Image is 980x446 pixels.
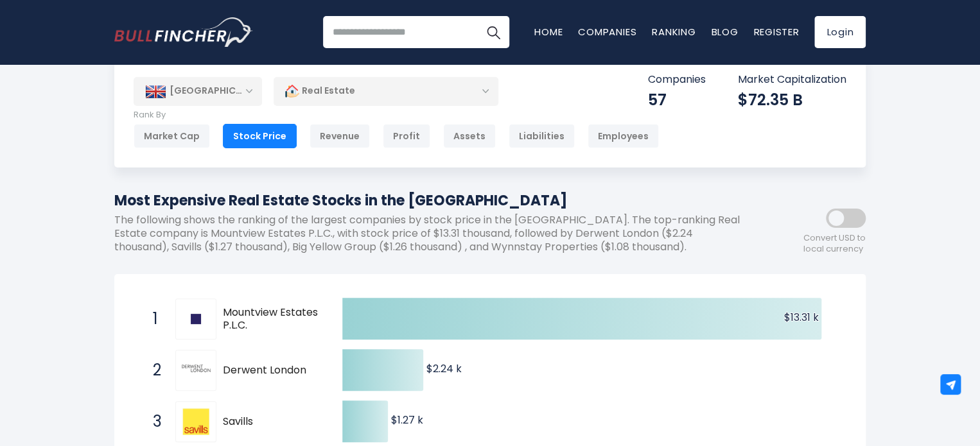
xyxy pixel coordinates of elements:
[443,124,496,148] div: Assets
[146,359,159,381] span: 2
[588,124,659,148] div: Employees
[509,124,575,148] div: Liabilities
[383,124,430,148] div: Profit
[223,415,320,429] span: Savills
[648,90,706,110] div: 57
[274,76,498,106] div: Real Estate
[738,90,846,110] div: $72.35 B
[783,310,818,325] text: $13.31 k
[652,25,696,39] a: Ranking
[426,361,462,376] text: $2.24 k
[711,25,738,39] a: Blog
[177,352,214,389] img: Derwent London
[134,124,210,148] div: Market Cap
[114,190,750,211] h1: Most Expensive Real Estate Stocks in the [GEOGRAPHIC_DATA]
[134,77,262,105] div: [GEOGRAPHIC_DATA]
[134,110,659,121] p: Rank By
[191,314,201,324] img: Mountview Estates P.L.C.
[223,364,320,377] span: Derwent London
[223,124,297,148] div: Stock Price
[391,413,423,427] text: $1.27 k
[177,403,214,440] img: Savills
[753,25,799,39] a: Register
[578,25,636,39] a: Companies
[814,16,866,48] a: Login
[648,73,706,87] p: Companies
[738,73,846,87] p: Market Capitalization
[223,306,320,333] span: Mountview Estates P.L.C.
[146,308,159,330] span: 1
[310,124,370,148] div: Revenue
[114,17,253,47] img: Bullfincher logo
[114,214,750,253] p: The following shows the ranking of the largest companies by stock price in the [GEOGRAPHIC_DATA]....
[114,17,252,47] a: Go to homepage
[477,16,509,48] button: Search
[534,25,563,39] a: Home
[146,411,159,433] span: 3
[803,233,866,255] span: Convert USD to local currency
